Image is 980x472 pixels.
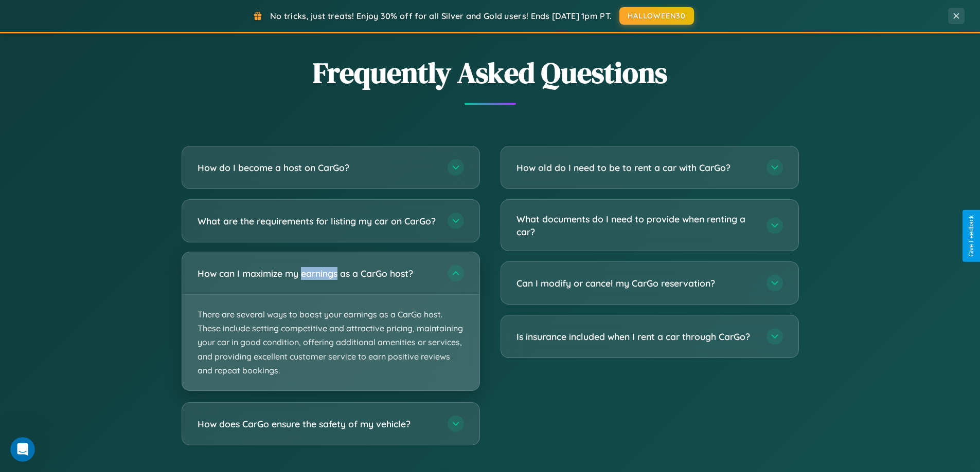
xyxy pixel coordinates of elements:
h3: What are the requirements for listing my car on CarGo? [198,215,437,228]
button: HALLOWEEN30 [619,7,694,25]
h3: Can I modify or cancel my CarGo reservation? [516,277,756,290]
div: Give Feedback [968,215,975,257]
h3: How does CarGo ensure the safety of my vehicle? [198,418,437,430]
h3: What documents do I need to provide when renting a car? [516,213,756,238]
h3: How do I become a host on CarGo? [198,161,437,174]
iframe: Intercom live chat [10,437,35,462]
h3: How old do I need to be to rent a car with CarGo? [516,161,756,174]
p: There are several ways to boost your earnings as a CarGo host. These include setting competitive ... [182,295,479,390]
span: No tricks, just treats! Enjoy 30% off for all Silver and Gold users! Ends [DATE] 1pm PT. [270,11,612,21]
h2: Frequently Asked Questions [182,53,799,92]
h3: How can I maximize my earnings as a CarGo host? [198,267,437,280]
h3: Is insurance included when I rent a car through CarGo? [516,330,756,343]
